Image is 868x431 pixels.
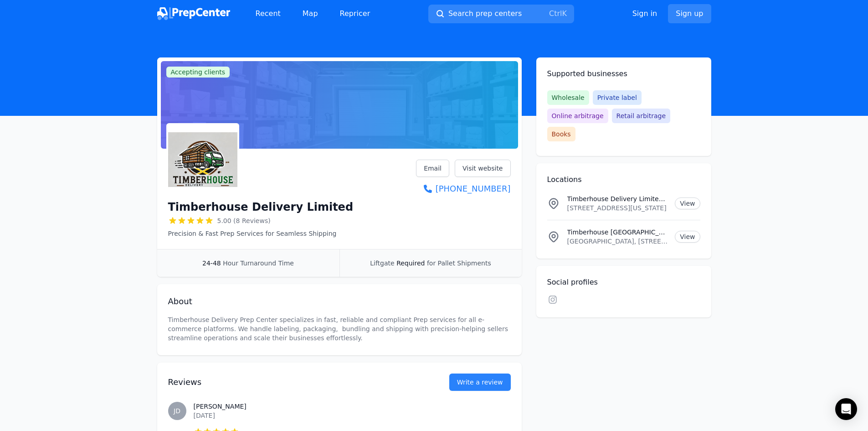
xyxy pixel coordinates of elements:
[835,398,857,420] div: Open Intercom Messenger
[547,127,575,141] span: Books
[675,197,700,209] a: View
[168,315,511,343] p: Timberhouse Delivery Prep Center specializes in fast, reliable and compliant Prep services for al...
[567,237,668,246] p: [GEOGRAPHIC_DATA], [STREET_ADDRESS], 1876, JM
[593,90,642,105] span: Private label
[223,260,294,267] span: Hour Turnaround Time
[562,9,567,18] kbd: K
[217,216,271,225] span: 5.00 (8 Reviews)
[547,90,589,105] span: Wholesale
[549,9,562,18] kbd: Ctrl
[449,374,511,391] a: Write a review
[428,5,574,23] button: Search prep centersCtrlK
[168,229,354,238] p: Precision & Fast Prep Services for Seamless Shipping
[157,7,230,20] img: PrepCenter
[396,260,425,267] span: Required
[455,160,511,177] a: Visit website
[547,277,700,288] h2: Social profiles
[168,295,511,308] h2: About
[194,412,215,419] time: [DATE]
[168,125,237,194] img: Timberhouse Delivery Limited
[567,228,668,237] p: Timberhouse [GEOGRAPHIC_DATA]
[194,402,511,411] h3: [PERSON_NAME]
[174,408,180,414] span: JD
[547,68,700,79] h2: Supported businesses
[202,260,221,267] span: 24-48
[416,160,449,177] a: Email
[166,67,230,78] span: Accepting clients
[448,8,522,19] span: Search prep centers
[416,182,510,195] a: [PHONE_NUMBER]
[668,4,711,23] a: Sign up
[248,5,288,23] a: Recent
[370,260,394,267] span: Liftgate
[547,174,700,185] h2: Locations
[632,8,657,19] a: Sign in
[295,5,325,23] a: Map
[427,260,491,267] span: for Pallet Shipments
[612,109,670,123] span: Retail arbitrage
[547,109,608,123] span: Online arbitrage
[333,5,378,23] a: Repricer
[168,200,354,214] h1: Timberhouse Delivery Limited
[567,194,668,203] p: Timberhouse Delivery Limited Location
[567,203,668,213] p: [STREET_ADDRESS][US_STATE]
[675,231,700,243] a: View
[168,376,420,389] h2: Reviews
